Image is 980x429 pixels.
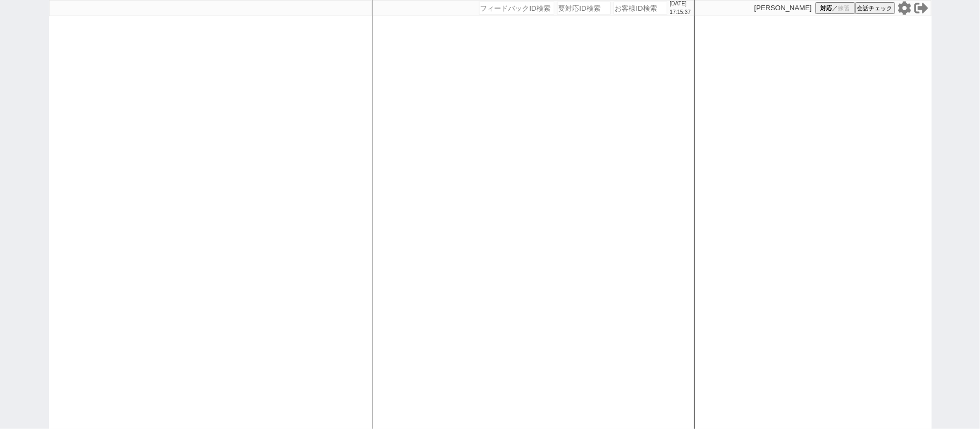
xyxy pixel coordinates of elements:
p: [PERSON_NAME] [755,4,812,12]
span: 会話チェック [857,4,893,12]
span: 練習 [838,4,850,12]
button: 会話チェック [855,2,895,14]
input: フィードバックID検索 [479,2,554,15]
input: お客様ID検索 [614,2,667,15]
button: 対応／練習 [815,2,855,14]
p: 17:15:37 [670,8,691,17]
span: 対応 [820,4,832,12]
input: 要対応ID検索 [557,2,611,15]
